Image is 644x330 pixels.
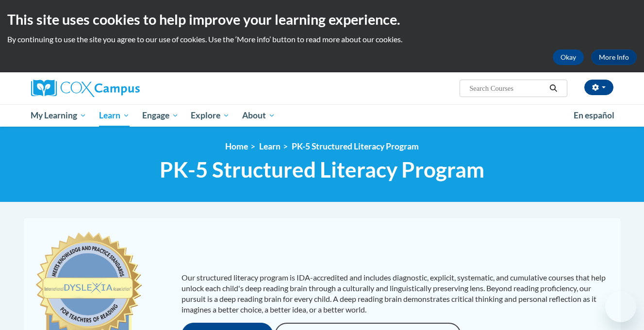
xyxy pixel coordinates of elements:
span: Learn [99,110,130,121]
span: Explore [191,110,230,121]
a: En español [567,105,621,126]
button: Search [546,82,561,94]
a: About [236,104,281,127]
a: PK-5 Structured Literacy Program [292,141,419,151]
a: Explore [184,104,236,127]
img: Cox Campus [31,80,140,97]
a: Learn [259,141,281,151]
span: My Learning [31,110,86,121]
span: Engage [142,110,179,121]
a: Cox Campus [31,80,215,97]
p: By continuing to use the site you agree to our use of cookies. Use the ‘More info’ button to read... [7,34,637,45]
div: Main menu [17,104,628,127]
a: My Learning [25,104,93,127]
input: Search Courses [468,82,546,94]
p: Our structured literacy program is IDA-accredited and includes diagnostic, explicit, systematic, ... [182,272,611,315]
a: Home [225,141,248,151]
a: Engage [136,104,185,127]
span: About [242,110,275,121]
button: Okay [553,49,584,65]
iframe: Button to launch messaging window [605,291,636,322]
a: Learn [93,104,136,127]
span: En español [574,110,614,120]
h2: This site uses cookies to help improve your learning experience. [7,10,637,29]
button: Account Settings [584,80,613,95]
a: More Info [591,49,637,65]
span: PK-5 Structured Literacy Program [160,157,484,182]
